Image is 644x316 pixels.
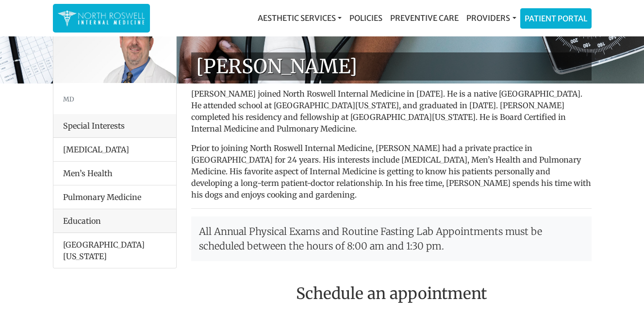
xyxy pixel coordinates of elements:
[191,142,592,200] p: Prior to joining North Roswell Internal Medicine, [PERSON_NAME] had a private practice in [GEOGRA...
[191,52,592,81] h1: [PERSON_NAME]
[53,209,176,233] div: Education
[254,8,346,28] a: Aesthetic Services
[63,95,74,103] small: MD
[191,216,592,261] p: All Annual Physical Exams and Routine Fasting Lab Appointments must be scheduled between the hour...
[191,284,592,303] h2: Schedule an appointment
[58,9,145,28] img: North Roswell Internal Medicine
[53,114,176,138] div: Special Interests
[53,233,176,268] li: [GEOGRAPHIC_DATA][US_STATE]
[53,161,176,185] li: Men’s Health
[462,8,520,28] a: Providers
[53,185,176,209] li: Pulmonary Medicine
[521,9,591,28] a: Patient Portal
[346,8,386,28] a: Policies
[53,138,176,162] li: [MEDICAL_DATA]
[386,8,462,28] a: Preventive Care
[191,88,592,134] p: [PERSON_NAME] joined North Roswell Internal Medicine in [DATE]. He is a native [GEOGRAPHIC_DATA]....
[53,10,176,83] img: Dr. George Kanes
